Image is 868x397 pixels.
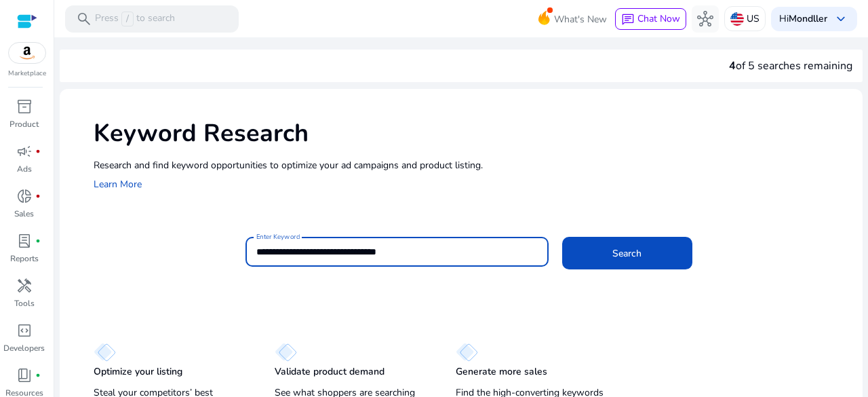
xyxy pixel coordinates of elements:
p: Optimize your listing [94,365,182,379]
p: Reports [10,252,39,265]
p: US [747,7,759,31]
span: hub [697,11,713,27]
span: campaign [16,143,33,159]
img: amazon.svg [9,43,45,63]
p: Research and find keyword opportunities to optimize your ad campaigns and product listing. [94,158,849,172]
span: book_4 [16,367,33,383]
span: lab_profile [16,233,33,249]
span: What's New [554,7,607,31]
span: search [76,11,92,27]
p: Generate more sales [456,365,547,379]
span: donut_small [16,188,33,204]
span: 4 [729,58,736,73]
div: of 5 searches remaining [729,58,852,74]
p: Sales [14,208,34,220]
h1: Keyword Research [94,119,849,148]
p: Press to search [95,12,175,26]
p: Marketplace [8,69,46,79]
p: Product [9,118,39,130]
b: Mondller [789,12,827,25]
span: handyman [16,278,33,294]
p: Ads [17,163,32,175]
p: Tools [14,297,35,309]
button: hub [692,5,719,33]
span: chat [621,13,635,26]
span: code_blocks [16,322,33,339]
button: chatChat Now [615,8,686,30]
a: Learn More [94,178,142,191]
span: / [121,12,134,26]
img: diamond.svg [456,343,478,362]
span: fiber_manual_record [35,373,41,378]
mat-label: Enter Keyword [256,232,300,242]
span: fiber_manual_record [35,193,41,199]
span: fiber_manual_record [35,149,41,154]
span: fiber_manual_record [35,238,41,244]
span: Search [612,246,642,261]
span: keyboard_arrow_down [833,11,849,27]
span: inventory_2 [16,98,33,115]
button: Search [562,237,692,269]
p: Developers [3,342,45,354]
img: diamond.svg [275,343,297,362]
p: Validate product demand [275,365,384,379]
span: Chat Now [637,12,680,25]
img: diamond.svg [94,343,116,362]
p: Hi [779,14,827,24]
img: us.svg [730,12,744,26]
